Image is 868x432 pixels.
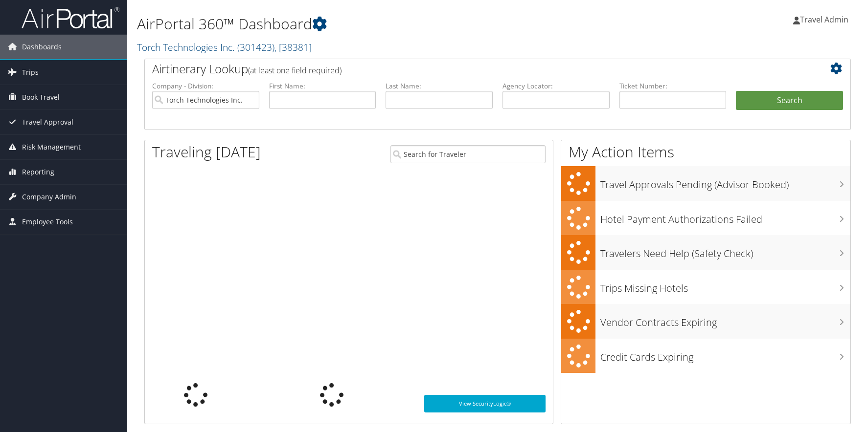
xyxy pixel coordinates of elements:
span: (at least one field required) [248,65,342,76]
a: Hotel Payment Authorizations Failed [561,201,850,236]
span: Risk Management [22,135,81,159]
a: View SecurityLogic® [424,395,546,412]
a: Credit Cards Expiring [561,339,850,373]
h2: Airtinerary Lookup [152,61,784,77]
span: Employee Tools [22,210,73,234]
a: Travel Admin [793,5,858,34]
h1: My Action Items [561,142,850,162]
a: Vendor Contracts Expiring [561,304,850,339]
span: Reporting [22,160,54,184]
span: Travel Approval [22,110,73,134]
h3: Travel Approvals Pending (Advisor Booked) [600,173,850,192]
h1: AirPortal 360™ Dashboard [137,14,618,34]
span: Book Travel [22,85,60,109]
span: Company Admin [22,185,76,209]
input: Search for Traveler [390,145,546,163]
h1: Traveling [DATE] [152,142,261,162]
h3: Credit Cards Expiring [600,346,850,364]
img: airportal-logo.png [22,6,119,29]
h3: Travelers Need Help (Safety Check) [600,242,850,260]
span: ( 301423 ) [237,41,274,54]
label: First Name: [269,81,376,91]
label: Last Name: [386,81,493,91]
a: Travel Approvals Pending (Advisor Booked) [561,166,850,201]
label: Company - Division: [152,81,259,91]
span: Dashboards [22,35,62,59]
h3: Vendor Contracts Expiring [600,311,850,329]
span: , [ 38381 ] [274,41,312,54]
a: Trips Missing Hotels [561,270,850,304]
span: Trips [22,60,39,85]
button: Search [736,91,843,110]
label: Agency Locator: [503,81,610,91]
span: Travel Admin [800,14,848,25]
a: Travelers Need Help (Safety Check) [561,235,850,270]
label: Ticket Number: [619,81,727,91]
h3: Trips Missing Hotels [600,277,850,295]
h3: Hotel Payment Authorizations Failed [600,208,850,226]
a: Torch Technologies Inc. [137,41,312,54]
